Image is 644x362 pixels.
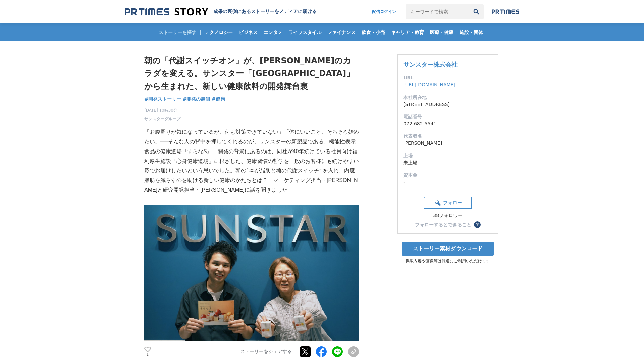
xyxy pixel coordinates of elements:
[469,4,484,19] button: 検索
[261,29,285,35] span: エンタメ
[403,140,492,147] dd: [PERSON_NAME]
[403,94,492,101] dt: 本社所在地
[125,7,208,16] img: 成果の裏側にあるストーリーをメディアに届ける
[325,23,358,41] a: ファイナンス
[403,82,455,87] a: [URL][DOMAIN_NAME]
[236,29,260,35] span: ビジネス
[236,23,260,41] a: ビジネス
[403,61,458,68] a: サンスター株式会社
[406,4,469,19] input: キーワードで検索
[144,116,180,122] a: サンスターグループ
[403,172,492,179] dt: 資本金
[492,9,519,14] img: prtimes
[365,4,403,19] a: 配信ログイン
[212,96,225,103] a: #健康
[397,258,498,264] p: 掲載内容や画像等は報道にご利用いただけます
[240,349,292,355] p: ストーリーをシェアする
[213,9,317,15] h2: 成果の裏側にあるストーリーをメディアに届ける
[403,113,492,120] dt: 電話番号
[403,120,492,127] dd: 072-682-5541
[403,159,492,166] dd: 未上場
[403,133,492,140] dt: 代表者名
[144,127,359,195] p: 「お腹周りが気になっているが、何も対策できていない」「体にいいこと、そろそろ始めたい」──そんな人の背中を押してくれるのが、サンスターの新製品である、機能性表示食品の健康道場『すらなS』。開発の...
[183,96,210,103] a: #開発の裏側
[388,29,427,35] span: キャリア・教育
[144,96,181,102] span: #開発ストーリー
[125,7,317,16] a: 成果の裏側にあるストーリーをメディアに届ける 成果の裏側にあるストーリーをメディアに届ける
[475,222,480,227] span: ？
[144,96,181,103] a: #開発ストーリー
[202,23,235,41] a: テクノロジー
[286,23,324,41] a: ライフスタイル
[183,96,210,102] span: #開発の裏側
[144,107,180,113] span: [DATE] 10時30分
[402,242,494,256] a: ストーリー素材ダウンロード
[403,179,492,186] dd: -
[144,353,151,356] p: 1
[202,29,235,35] span: テクノロジー
[457,23,486,41] a: 施設・団体
[359,23,388,41] a: 飲食・小売
[403,101,492,108] dd: [STREET_ADDRESS]
[388,23,427,41] a: キャリア・教育
[286,29,324,35] span: ライフスタイル
[424,213,472,219] div: 38フォロワー
[212,96,225,102] span: #健康
[427,29,456,35] span: 医療・健康
[403,74,492,81] dt: URL
[261,23,285,41] a: エンタメ
[359,29,388,35] span: 飲食・小売
[325,29,358,35] span: ファイナンス
[427,23,456,41] a: 医療・健康
[144,205,359,348] img: thumbnail_819662a0-a893-11f0-9ca5-471123679b5e.jpg
[457,29,486,35] span: 施設・団体
[403,152,492,159] dt: 上場
[424,197,472,209] button: フォロー
[474,221,481,228] button: ？
[415,222,471,227] div: フォローするとできること
[144,54,359,93] h1: 朝の「代謝スイッチオン」が、[PERSON_NAME]のカラダを変える。サンスター「[GEOGRAPHIC_DATA]」から生まれた、新しい健康飲料の開発舞台裏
